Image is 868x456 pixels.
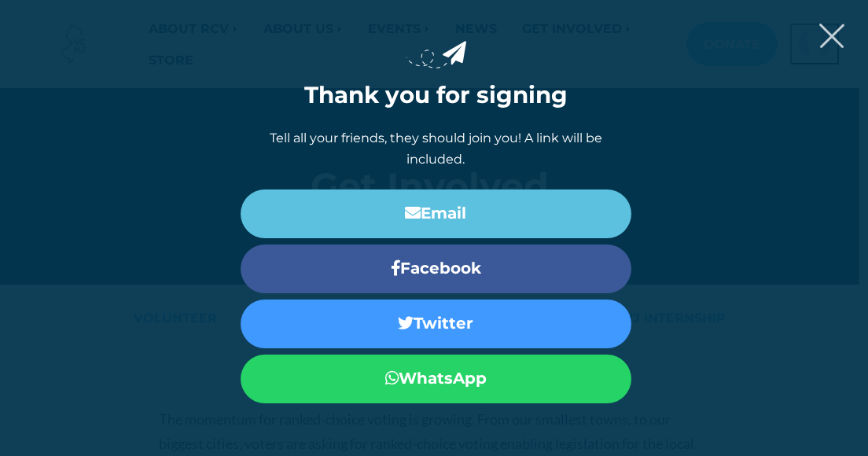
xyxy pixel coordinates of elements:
h1: Thank you for signing [241,81,631,108]
a: Twitter [241,300,631,348]
button: Close [819,24,844,48]
a: WhatsApp [241,355,631,403]
a: Email [241,189,631,238]
a: Facebook [241,245,631,293]
p: Tell all your friends, they should join you! A link will be included. [241,127,631,170]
